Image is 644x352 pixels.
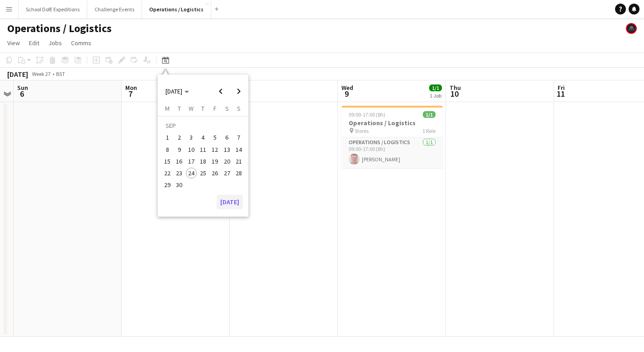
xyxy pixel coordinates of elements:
span: 10 [186,144,197,155]
button: 14-09-2025 [233,144,245,155]
span: Stores [355,127,369,134]
span: 9 [174,144,185,155]
button: 28-09-2025 [233,167,245,179]
button: 11-09-2025 [197,144,209,155]
button: 13-09-2025 [221,144,232,155]
button: 09-09-2025 [173,144,185,155]
button: 01-09-2025 [161,131,173,143]
button: 03-09-2025 [185,131,197,143]
span: Comms [71,39,91,47]
span: 4 [198,132,208,143]
span: 09:00-17:00 (8h) [349,111,385,118]
button: 25-09-2025 [197,167,209,179]
span: 2 [174,132,185,143]
div: BST [56,70,65,77]
span: 27 [222,168,232,178]
button: 05-09-2025 [209,131,221,143]
span: 8 [162,144,173,155]
span: Edit [29,39,39,47]
td: SEP [161,120,245,131]
button: 04-09-2025 [197,131,209,143]
span: 21 [233,156,244,167]
span: 1 [162,132,173,143]
button: 23-09-2025 [173,167,185,179]
span: 22 [162,168,173,178]
span: 20 [222,156,232,167]
span: 23 [174,168,185,178]
button: Next month [230,82,248,100]
span: [DATE] [166,87,182,95]
button: 26-09-2025 [209,167,221,179]
span: 16 [174,156,185,167]
span: Wed [341,84,353,92]
button: [DATE] [217,195,243,209]
button: 07-09-2025 [233,131,245,143]
h3: Operations / Logistics [341,119,443,127]
app-user-avatar: The Adventure Element [626,23,637,34]
button: 10-09-2025 [185,144,197,155]
button: Operations / Logistics [142,0,211,18]
button: 29-09-2025 [161,179,173,191]
span: 7 [124,89,137,99]
a: View [4,37,24,49]
button: 30-09-2025 [173,179,185,191]
span: S [237,104,241,113]
span: 1/1 [423,111,436,118]
button: 16-09-2025 [173,155,185,167]
button: 18-09-2025 [197,155,209,167]
button: Previous month [212,82,230,100]
button: 02-09-2025 [173,131,185,143]
span: View [7,39,20,47]
div: [DATE] [7,70,28,79]
span: 15 [162,156,173,167]
span: W [189,104,194,113]
button: 19-09-2025 [209,155,221,167]
span: 18 [198,156,208,167]
span: S [225,104,229,113]
span: 3 [186,132,197,143]
span: 10 [448,89,461,99]
span: 25 [198,168,208,178]
span: 17 [186,156,197,167]
span: 26 [209,168,220,178]
span: 28 [233,168,244,178]
span: Fri [558,84,565,92]
span: 1 Role [422,127,436,134]
h1: Operations / Logistics [7,22,112,35]
button: 15-09-2025 [161,155,173,167]
span: 13 [222,144,232,155]
button: Challenge Events [87,0,142,18]
span: 19 [209,156,220,167]
button: 22-09-2025 [161,167,173,179]
span: 5 [209,132,220,143]
span: 6 [16,89,28,99]
span: 1/1 [429,84,442,91]
span: Jobs [48,39,62,47]
button: 08-09-2025 [161,144,173,155]
span: 11 [198,144,208,155]
span: Thu [450,84,461,92]
app-job-card: 09:00-17:00 (8h)1/1Operations / Logistics Stores1 RoleOperations / Logistics1/109:00-17:00 (8h)[P... [341,106,443,168]
span: Sun [17,84,28,92]
span: 24 [186,168,197,178]
a: Comms [67,37,95,49]
button: 21-09-2025 [233,155,245,167]
a: Jobs [45,37,66,49]
button: 20-09-2025 [221,155,232,167]
span: 30 [174,180,185,191]
span: 7 [233,132,244,143]
span: 14 [233,144,244,155]
span: 9 [340,89,353,99]
button: 27-09-2025 [221,167,232,179]
span: T [201,104,204,113]
button: 12-09-2025 [209,144,221,155]
span: 11 [556,89,565,99]
span: Week 27 [30,70,52,77]
div: 1 Job [430,92,441,99]
span: T [178,104,181,113]
app-card-role: Operations / Logistics1/109:00-17:00 (8h)[PERSON_NAME] [341,137,443,168]
button: Choose month and year [162,83,193,99]
button: 17-09-2025 [185,155,197,167]
span: 6 [222,132,232,143]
